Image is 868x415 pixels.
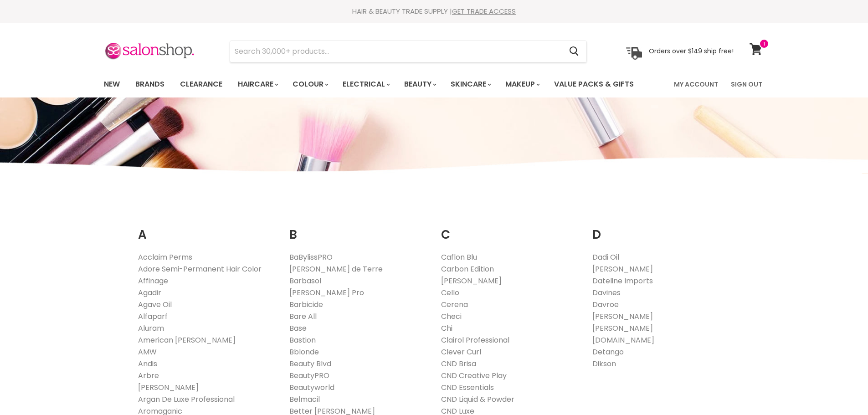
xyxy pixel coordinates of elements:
a: Colour [286,75,334,94]
a: Carbon Edition [441,264,494,274]
a: BeautyPRO [289,370,329,381]
a: [PERSON_NAME] [592,264,653,274]
a: BaBylissPRO [289,252,333,262]
a: GET TRADE ACCESS [452,6,516,16]
a: Detango [592,347,624,357]
a: Barbicide [289,299,323,310]
a: Electrical [336,75,395,94]
a: Arbre [138,370,159,381]
a: Alfaparf [138,311,168,322]
a: Argan De Luxe Professional [138,394,235,405]
input: Search [230,41,562,62]
a: Agave Oil [138,299,172,310]
button: Search [562,41,586,62]
a: Beauty [397,75,442,94]
a: Skincare [444,75,497,94]
a: [DOMAIN_NAME] [592,335,654,345]
a: Barbasol [289,276,321,286]
a: Beautyworld [289,382,334,393]
h2: D [592,214,730,244]
a: Base [289,323,307,333]
a: Clairol Professional [441,335,509,345]
a: Clever Curl [441,347,481,357]
a: Acclaim Perms [138,252,192,262]
a: Clearance [173,75,229,94]
a: Cerena [441,299,468,310]
a: Sign Out [725,75,768,94]
a: Dateline Imports [592,276,653,286]
h2: C [441,214,579,244]
h2: B [289,214,427,244]
a: Dikson [592,359,616,369]
a: Agadir [138,287,161,298]
p: Orders over $149 ship free! [649,47,734,55]
a: Andis [138,359,157,369]
a: Caflon Blu [441,252,477,262]
a: [PERSON_NAME] [441,276,502,286]
a: CND Creative Play [441,370,507,381]
a: [PERSON_NAME] [138,382,199,393]
a: Dadi Oil [592,252,619,262]
a: CND Liquid & Powder [441,394,514,405]
a: CND Brisa [441,359,476,369]
a: AMW [138,347,157,357]
ul: Main menu [97,71,655,97]
a: Aluram [138,323,164,333]
a: My Account [668,75,724,94]
a: New [97,75,127,94]
a: Adore Semi-Permanent Hair Color [138,264,262,274]
a: Bastion [289,335,316,345]
a: Davroe [592,299,619,310]
a: Beauty Blvd [289,359,331,369]
a: Affinage [138,276,168,286]
div: HAIR & BEAUTY TRADE SUPPLY | [92,7,776,16]
a: Makeup [498,75,545,94]
h2: A [138,214,276,244]
a: Brands [128,75,171,94]
a: [PERSON_NAME] de Terre [289,264,383,274]
a: Belmacil [289,394,320,405]
a: Bblonde [289,347,319,357]
nav: Main [92,71,776,97]
a: American [PERSON_NAME] [138,335,236,345]
a: Bare All [289,311,317,322]
a: [PERSON_NAME] [592,323,653,333]
a: [PERSON_NAME] Pro [289,287,364,298]
a: Cello [441,287,459,298]
a: Haircare [231,75,284,94]
a: Value Packs & Gifts [547,75,641,94]
a: [PERSON_NAME] [592,311,653,322]
a: Checi [441,311,462,322]
a: CND Essentials [441,382,494,393]
form: Product [230,41,587,62]
a: Chi [441,323,452,333]
a: Davines [592,287,621,298]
